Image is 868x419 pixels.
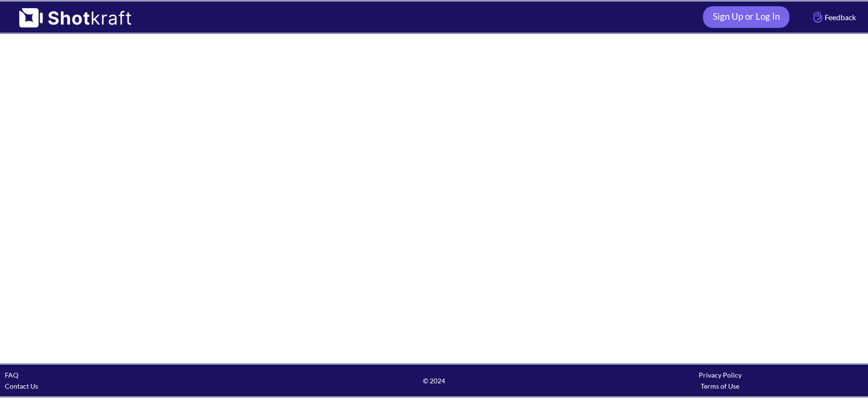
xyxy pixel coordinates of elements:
span: Feedback [811,12,856,23]
a: Contact Us [5,382,38,390]
a: Sign Up or Log In [703,6,789,28]
div: Privacy Policy [577,369,863,380]
span: © 2024 [291,375,577,386]
img: Hand Icon [811,9,825,25]
a: FAQ [5,371,18,379]
div: Terms of Use [577,380,863,392]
